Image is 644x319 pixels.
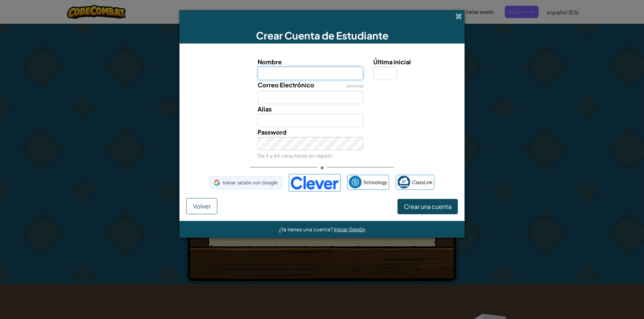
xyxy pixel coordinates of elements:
[210,176,282,189] div: Iniciar sesión con Google
[289,174,340,191] img: clever-logo-blue.png
[373,58,411,66] span: Última inicial
[258,152,332,159] small: De 4 a 64 caracteres sin repetir
[412,177,433,187] span: ClassLink
[223,178,277,188] span: Iniciar sesión con Google
[346,83,363,88] span: opcional
[193,202,211,210] span: Volver
[258,128,286,136] span: Password
[404,203,451,210] span: Crear una cuenta
[256,29,388,42] span: Crear Cuenta de Estudiante
[258,105,272,113] span: Alias
[334,226,365,232] a: Iniciar Sesión
[317,162,327,172] span: o
[349,176,362,188] img: schoology.png
[279,226,334,232] span: ¿Ya tienes una cuenta?
[363,177,387,187] span: Schoology
[397,176,410,188] img: classlink-logo-small.png
[258,58,282,66] span: Nombre
[258,81,314,89] span: Correo Electrónico
[397,199,458,214] button: Crear una cuenta
[186,198,217,214] button: Volver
